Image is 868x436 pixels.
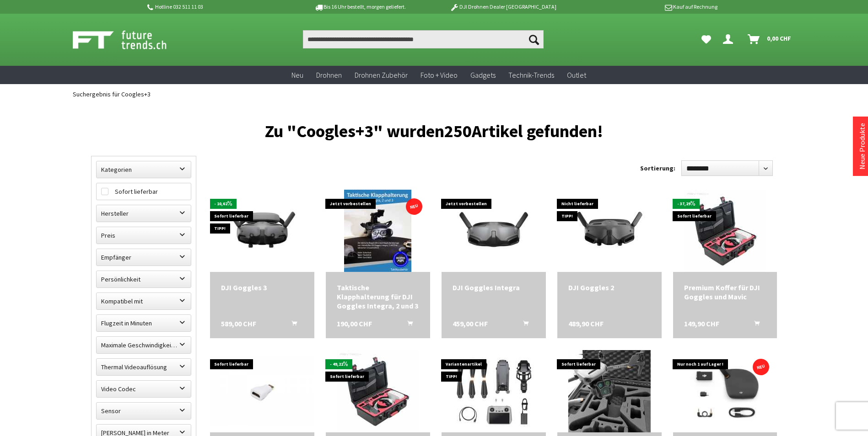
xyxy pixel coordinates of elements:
[421,70,458,80] span: Foto + Video
[442,197,546,266] img: DJI Goggles Integra
[453,283,535,292] a: DJI Goggles Integra 459,00 CHF In den Warenkorb
[291,70,303,80] span: Neu
[568,350,651,432] img: TOMcase Koffer „Ready To Fly” für DJI Mavic 3 / Mavic 3 Classic / Mavic 3 Pro, XT505
[303,30,544,48] input: Produkt, Marke, Kategorie, EAN, Artikelnummer…
[444,120,472,142] span: 250
[697,30,716,48] a: Meine Favoriten
[210,356,314,426] img: DJI Goggles HDMI (Typ A) auf HDMI (Typ C) Adapter
[568,319,604,328] span: 489,90 CHF
[337,319,372,328] span: 190,00 CHF
[221,283,303,292] a: DJI Goggles 3 589,00 CHF In den Warenkorb
[97,249,191,266] label: Empfänger
[221,283,303,292] div: DJI Goggles 3
[442,350,545,432] img: DJI Mavic 3 Pro
[337,283,419,310] div: Taktische Klapphalterung für DJI Goggles Integra, 2 und 3
[857,123,867,170] a: Neue Produkte
[289,1,431,12] p: Bis 16 Uhr bestellt, morgen geliefert.
[97,227,191,244] label: Preis
[396,319,418,331] button: In den Warenkorb
[285,66,310,85] a: Neu
[97,183,191,200] label: Sofort lieferbar
[221,319,256,328] span: 589,00 CHF
[561,66,593,85] a: Outlet
[316,70,342,80] span: Drohnen
[684,319,719,328] span: 149,90 CHF
[97,161,191,178] label: Kategorien
[344,190,411,272] img: Taktische Klapphalterung für DJI Goggles Integra, 2 und 3
[575,1,717,12] p: Kauf auf Rechnung
[337,283,419,310] a: Taktische Klapphalterung für DJI Goggles Integra, 2 und 3 190,00 CHF In den Warenkorb
[743,319,765,331] button: In den Warenkorb
[414,66,464,85] a: Foto + Video
[673,352,777,430] img: Mic 3 Empfänger
[512,319,534,331] button: In den Warenkorb
[464,66,502,85] a: Gadgets
[210,197,314,266] img: DJI Goggles 3
[508,70,554,80] span: Technik-Trends
[97,359,191,375] label: Thermal Videoauflösung
[568,190,651,272] img: DJI Goggles 2
[97,293,191,309] label: Kompatibel mit
[524,30,544,48] button: Suchen
[431,1,574,12] p: DJI Drohnen Dealer [GEOGRAPHIC_DATA]
[567,70,586,80] span: Outlet
[91,125,777,138] h1: Zu "Coogles+3" wurden Artikel gefunden!
[684,283,766,301] div: Premium Koffer für DJI Goggles und Mavic
[568,283,651,292] div: DJI Goggles 2
[73,90,151,98] span: Suchergebnis für Coogles+3
[453,319,488,328] span: 459,00 CHF
[684,283,766,301] a: Premium Koffer für DJI Goggles und Mavic 149,90 CHF In den Warenkorb
[97,403,191,419] label: Sensor
[640,161,675,175] label: Sortierung:
[97,315,191,331] label: Flugzeit in Minuten
[97,271,191,287] label: Persönlichkeit
[97,337,191,353] label: Maximale Geschwindigkeit in km/h
[337,350,419,432] img: Premium Rollkoffer für DJI Goggles und Mavic Pro
[502,66,561,85] a: Technik-Trends
[310,66,348,85] a: Drohnen
[470,70,496,80] span: Gadgets
[146,1,289,12] p: Hotline 032 511 11 03
[744,30,796,48] a: Warenkorb
[97,381,191,397] label: Video Codec
[453,283,535,292] div: DJI Goggles Integra
[767,31,791,46] span: 0,00 CHF
[684,190,766,272] img: Premium Koffer für DJI Goggles und Mavic
[97,205,191,222] label: Hersteller
[568,283,651,292] a: DJI Goggles 2 489,90 CHF
[280,319,302,331] button: In den Warenkorb
[719,30,740,48] a: Dein Konto
[355,70,408,80] span: Drohnen Zubehör
[73,28,187,51] img: Shop Futuretrends - zur Startseite wechseln
[348,66,414,85] a: Drohnen Zubehör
